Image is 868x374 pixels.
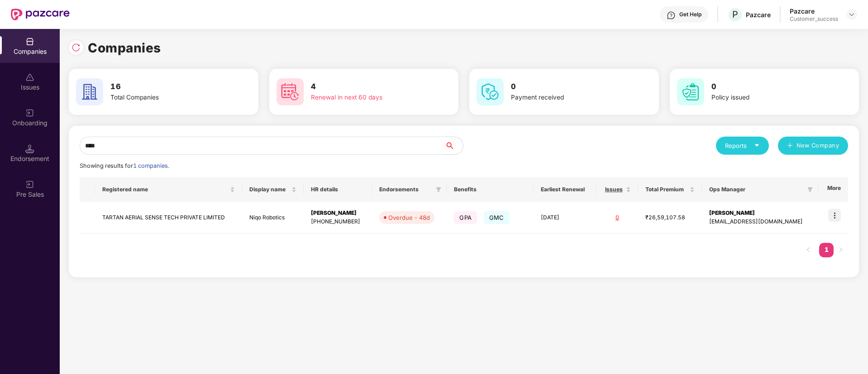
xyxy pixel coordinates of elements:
span: Issues [604,186,624,193]
img: svg+xml;base64,PHN2ZyBpZD0iSXNzdWVzX2Rpc2FibGVkIiB4bWxucz0iaHR0cDovL3d3dy53My5vcmcvMjAwMC9zdmciIH... [25,73,34,82]
span: left [806,247,811,252]
th: Display name [242,177,304,202]
span: filter [807,187,813,192]
span: GMC [484,211,510,224]
a: 1 [819,243,834,256]
span: search [444,142,463,149]
span: Display name [249,186,290,193]
div: [PERSON_NAME] [311,209,365,218]
div: [EMAIL_ADDRESS][DOMAIN_NAME] [709,218,811,226]
div: [PERSON_NAME] [709,209,811,218]
span: Registered name [102,186,228,193]
span: plus [787,142,793,150]
img: svg+xml;base64,PHN2ZyB3aWR0aD0iMTQuNSIgaGVpZ2h0PSIxNC41IiB2aWV3Qm94PSIwIDAgMTYgMTYiIGZpbGw9Im5vbm... [25,144,34,153]
div: Policy issued [711,93,825,103]
img: svg+xml;base64,PHN2ZyBpZD0iUmVsb2FkLTMyeDMyIiB4bWxucz0iaHR0cDovL3d3dy53My5vcmcvMjAwMC9zdmciIHdpZH... [72,43,81,52]
div: Total Companies [110,93,224,103]
td: TARTAN AERIAL SENSE TECH PRIVATE LIMITED [95,202,242,234]
span: New Company [796,141,839,150]
span: Endorsements [379,186,432,193]
img: svg+xml;base64,PHN2ZyBpZD0iQ29tcGFuaWVzIiB4bWxucz0iaHR0cDovL3d3dy53My5vcmcvMjAwMC9zdmciIHdpZHRoPS... [25,37,34,46]
div: Reports [725,141,760,150]
button: left [801,243,816,257]
span: filter [434,184,443,195]
span: Showing results for [80,162,169,169]
span: Ops Manager [709,186,803,193]
h3: 0 [511,81,625,93]
h3: 16 [110,81,224,93]
div: Overdue - 48d [388,213,430,222]
span: filter [806,184,815,195]
span: GPA [454,211,477,224]
img: svg+xml;base64,PHN2ZyB4bWxucz0iaHR0cDovL3d3dy53My5vcmcvMjAwMC9zdmciIHdpZHRoPSI2MCIgaGVpZ2h0PSI2MC... [677,78,704,105]
div: ₹26,59,107.58 [645,213,695,222]
button: plusNew Company [778,137,848,155]
div: Pazcare [790,7,838,15]
span: Total Premium [645,186,688,193]
div: Pazcare [746,10,771,19]
td: [DATE] [534,202,596,234]
h3: 4 [311,81,425,93]
th: Registered name [95,177,242,202]
td: Niqo Robotics [242,202,304,234]
button: search [444,137,463,155]
div: Payment received [511,93,625,103]
img: svg+xml;base64,PHN2ZyB3aWR0aD0iMjAiIGhlaWdodD0iMjAiIHZpZXdCb3g9IjAgMCAyMCAyMCIgZmlsbD0ibm9uZSIgeG... [25,180,34,189]
img: svg+xml;base64,PHN2ZyB4bWxucz0iaHR0cDovL3d3dy53My5vcmcvMjAwMC9zdmciIHdpZHRoPSI2MCIgaGVpZ2h0PSI2MC... [477,78,504,105]
span: 1 companies. [133,162,169,169]
h1: Companies [88,38,161,58]
span: right [838,247,844,252]
img: New Pazcare Logo [11,9,70,20]
div: [PHONE_NUMBER] [311,218,365,226]
img: svg+xml;base64,PHN2ZyBpZD0iRHJvcGRvd24tMzJ4MzIiIHhtbG5zPSJodHRwOi8vd3d3LnczLm9yZy8yMDAwL3N2ZyIgd2... [848,11,855,18]
li: Next Page [834,243,848,257]
th: Issues [596,177,638,202]
img: svg+xml;base64,PHN2ZyB4bWxucz0iaHR0cDovL3d3dy53My5vcmcvMjAwMC9zdmciIHdpZHRoPSI2MCIgaGVpZ2h0PSI2MC... [277,78,304,105]
th: Benefits [447,177,534,202]
span: caret-down [754,142,760,148]
img: svg+xml;base64,PHN2ZyB3aWR0aD0iMjAiIGhlaWdodD0iMjAiIHZpZXdCb3g9IjAgMCAyMCAyMCIgZmlsbD0ibm9uZSIgeG... [25,109,34,118]
div: Get Help [679,11,701,18]
li: Previous Page [801,243,816,257]
th: More [818,177,849,202]
li: 1 [819,243,834,257]
img: icon [828,209,841,222]
img: svg+xml;base64,PHN2ZyBpZD0iSGVscC0zMngzMiIgeG1sbnM9Imh0dHA6Ly93d3cudzMub3JnLzIwMDAvc3ZnIiB3aWR0aD... [667,11,676,20]
div: Customer_success [790,15,838,23]
th: Total Premium [638,177,702,202]
img: svg+xml;base64,PHN2ZyB4bWxucz0iaHR0cDovL3d3dy53My5vcmcvMjAwMC9zdmciIHdpZHRoPSI2MCIgaGVpZ2h0PSI2MC... [76,78,103,105]
span: P [732,9,738,20]
div: Renewal in next 60 days [311,93,425,103]
button: right [834,243,848,257]
span: filter [436,187,441,192]
div: 0 [604,213,631,222]
th: HR details [304,177,372,202]
th: Earliest Renewal [534,177,596,202]
h3: 0 [711,81,825,93]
